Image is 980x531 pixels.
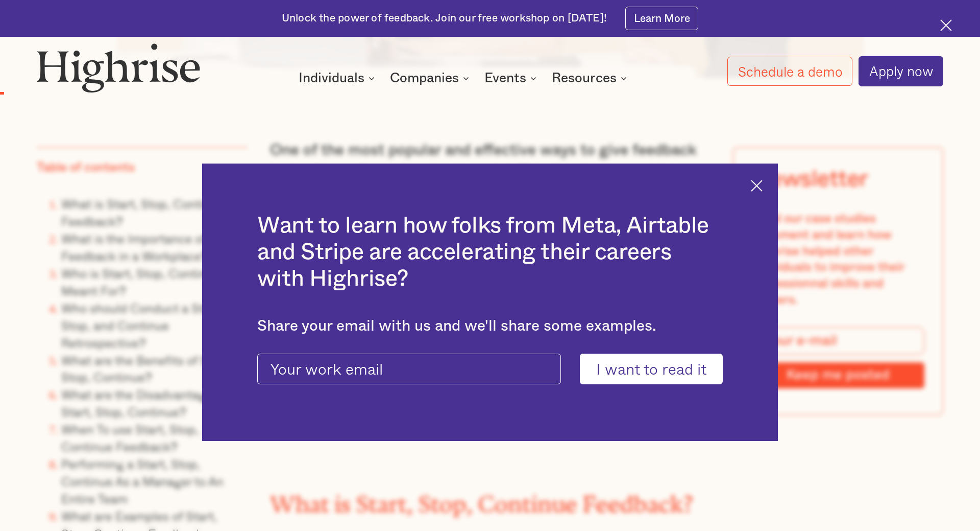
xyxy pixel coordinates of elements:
div: Companies [390,72,472,84]
input: I want to read it [580,354,723,384]
div: Resources [552,72,617,84]
img: Cross icon [751,180,763,192]
div: Companies [390,72,459,84]
img: Cross icon [940,19,952,31]
div: Individuals [299,72,364,84]
a: Schedule a demo [727,57,852,86]
img: Highrise logo [37,43,201,93]
a: Learn More [625,7,698,30]
h2: Want to learn how folks from Meta, Airtable and Stripe are accelerating their careers with Highrise? [257,213,723,293]
div: Events [484,72,526,84]
div: Share your email with us and we'll share some examples. [257,317,723,335]
div: Individuals [299,72,378,84]
div: Resources [552,72,630,84]
div: Unlock the power of feedback. Join our free workshop on [DATE]! [282,11,607,26]
div: Events [484,72,540,84]
input: Your work email [257,354,561,384]
form: current-ascender-blog-article-modal-form [257,354,723,384]
a: Apply now [859,56,943,86]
